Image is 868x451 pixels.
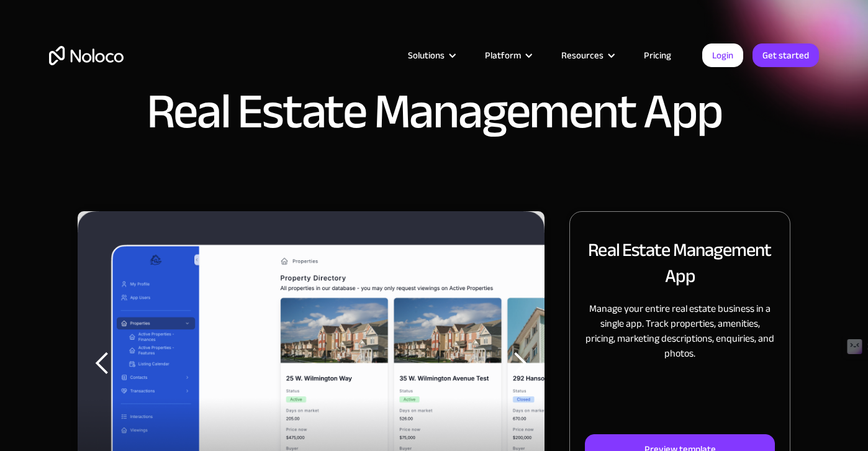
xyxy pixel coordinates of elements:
a: Pricing [628,47,687,63]
a: Login [702,43,743,67]
div: Platform [485,47,521,63]
a: Get started [753,43,819,67]
div: Resources [546,47,628,63]
div: Solutions [392,47,469,63]
h1: Real Estate Management App [147,87,722,137]
div: Platform [469,47,546,63]
p: Manage your entire real estate business in a single app. Track properties, amenities, pricing, ma... [585,301,775,361]
div: Resources [561,47,604,63]
div: Solutions [408,47,445,63]
a: home [49,46,124,65]
h2: Real Estate Management App [585,237,775,289]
